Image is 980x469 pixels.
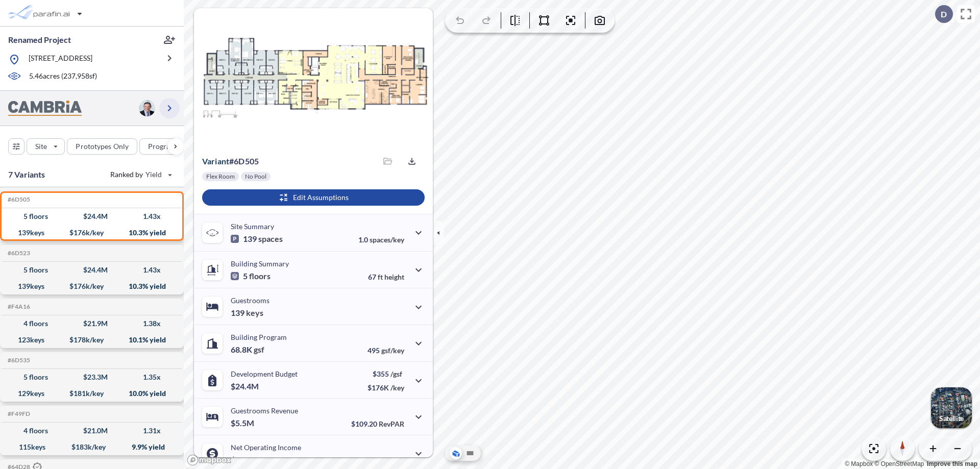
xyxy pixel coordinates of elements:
[8,168,45,181] p: 7 Variants
[379,419,404,428] span: RevPAR
[139,138,194,155] button: Program
[450,447,462,459] button: Aerial View
[464,447,476,459] button: Site Plan
[246,308,263,318] span: keys
[231,234,283,244] p: 139
[202,189,425,206] button: Edit Assumptions
[368,273,404,281] p: 67
[202,156,259,166] p: # 6d505
[6,250,30,257] h5: Click to copy the code
[874,460,924,467] a: OpenStreetMap
[367,346,404,355] p: 495
[231,455,256,465] p: $2.5M
[931,387,972,428] img: Switcher Image
[254,344,264,355] span: gsf
[231,296,269,305] p: Guestrooms
[231,381,260,391] p: $24.4M
[927,460,977,467] a: Improve this map
[202,156,229,166] span: Variant
[384,273,404,281] span: height
[258,234,283,244] span: spaces
[231,222,274,231] p: Site Summary
[35,141,47,152] p: Site
[139,100,155,116] img: user logo
[231,369,298,378] p: Development Budget
[8,34,71,45] p: Renamed Project
[367,383,404,392] p: $176K
[27,138,65,155] button: Site
[206,172,235,181] p: Flex Room
[76,141,129,152] p: Prototypes Only
[939,414,964,423] p: Satellite
[249,271,271,281] span: floors
[361,456,404,465] p: 45.0%
[390,369,402,378] span: /gsf
[381,346,404,355] span: gsf/key
[845,460,873,467] a: Mapbox
[245,172,266,181] p: No Pool
[370,235,404,244] span: spaces/key
[941,10,947,19] p: D
[378,273,383,281] span: ft
[6,303,30,310] h5: Click to copy the code
[145,169,162,180] span: Yield
[382,456,404,465] span: margin
[231,443,301,452] p: Net Operating Income
[367,369,404,378] p: $355
[231,308,263,318] p: 139
[6,357,30,364] h5: Click to copy the code
[931,387,972,428] button: Switcher ImageSatellite
[231,271,271,281] p: 5
[29,71,97,82] p: 5.46 acres ( 237,958 sf)
[231,259,289,268] p: Building Summary
[231,406,298,415] p: Guestrooms Revenue
[231,418,256,428] p: $5.5M
[29,53,92,66] p: [STREET_ADDRESS]
[102,166,179,183] button: Ranked by Yield
[293,192,349,203] p: Edit Assumptions
[6,410,30,417] h5: Click to copy the code
[231,344,264,355] p: 68.8K
[8,101,82,116] img: BrandImage
[358,235,404,244] p: 1.0
[351,419,404,428] p: $109.20
[67,138,137,155] button: Prototypes Only
[148,141,177,152] p: Program
[390,383,404,392] span: /key
[187,454,232,466] a: Mapbox homepage
[231,333,287,341] p: Building Program
[6,196,30,203] h5: Click to copy the code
